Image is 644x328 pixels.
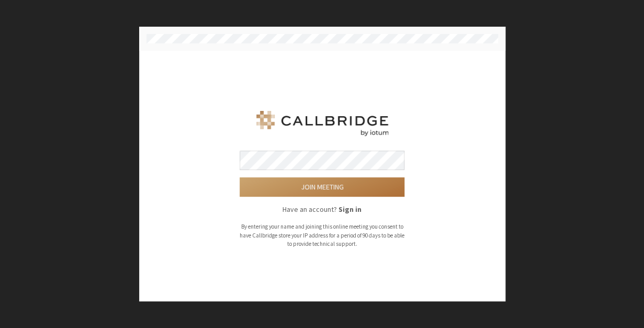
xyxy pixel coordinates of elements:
button: Join meeting [240,177,404,197]
button: Sign in [338,204,361,215]
strong: Sign in [338,205,361,214]
img: Iotum [254,111,390,136]
p: Have an account? [240,204,404,215]
p: By entering your name and joining this online meeting you consent to have Callbridge store your I... [240,222,404,248]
